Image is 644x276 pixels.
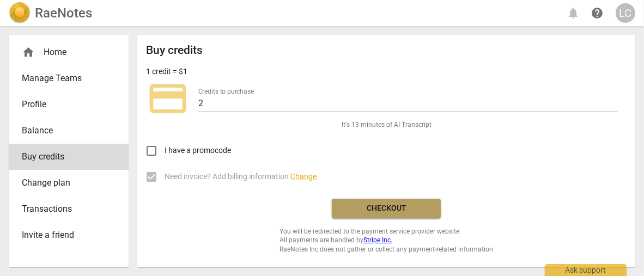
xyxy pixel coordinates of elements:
a: Manage Teams [9,65,129,91]
a: Transactions [9,196,129,222]
span: You will be redirected to the payment service provider website. All payments are handled by RaeNo... [280,227,493,254]
span: Balance [22,124,107,137]
h2: RaeNotes [35,5,92,21]
a: Buy credits [9,144,129,170]
a: LogoRaeNotes [9,2,92,24]
span: Profile [22,98,107,111]
div: Ask support [545,264,627,276]
button: Checkout [332,199,441,218]
a: Stripe Inc. [363,236,392,244]
span: help [591,7,604,20]
a: Change plan [9,170,129,196]
a: Balance [9,118,129,144]
span: Change [290,172,317,181]
span: Checkout [341,203,432,214]
a: Help [587,3,607,23]
p: 1 credit = $1 [146,66,187,77]
img: Logo [9,2,31,24]
span: I have a promocode [165,145,231,156]
div: Home [9,39,129,65]
label: Credits to purchase [198,88,254,95]
span: Manage Teams [22,72,107,85]
span: home [22,46,35,59]
span: Change plan [22,176,107,189]
span: Invite a friend [22,229,107,242]
a: Profile [9,91,129,118]
span: It's 13 minutes of AI Transcript [342,120,432,130]
span: Transactions [22,203,107,216]
span: Need invoice? Add billing information [165,171,317,182]
span: Buy credits [22,150,107,163]
div: Home [22,46,107,59]
h2: Buy credits [146,44,203,57]
button: LC [616,3,635,23]
span: credit_card [146,77,190,120]
a: Invite a friend [9,222,129,248]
